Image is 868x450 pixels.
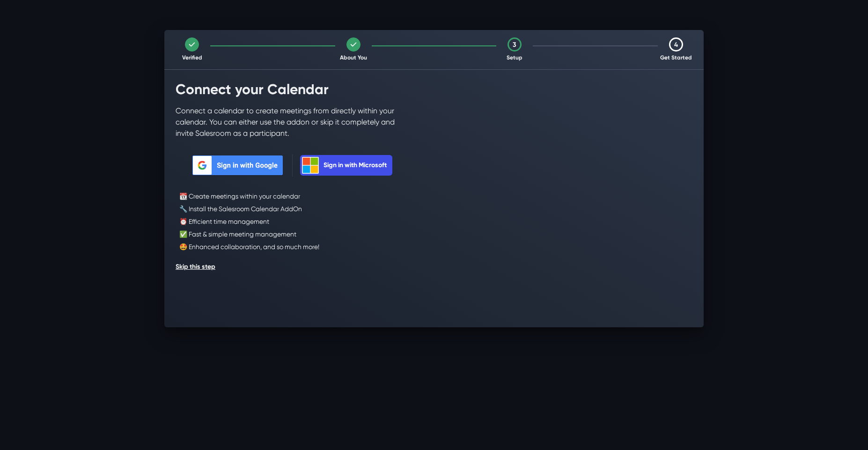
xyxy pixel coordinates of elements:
[507,53,522,62] p: Setup
[176,81,412,98] h2: Connect your Calendar
[179,204,412,214] li: 🔧 Install the Salesroom Calendar AddOn
[179,192,412,201] li: 📆 Create meetings within your calendar
[179,229,412,239] li: ✅ Fast & simple meeting management
[182,53,202,62] p: Verified
[179,242,412,252] li: 🤩 Enhanced collaboration, and so much more!
[176,259,215,274] button: Skip this step
[674,40,678,50] p: 4
[176,105,412,139] p: Connect a calendar to create meetings from directly within your calendar. You can either use the ...
[179,217,412,227] li: ⏰ Efficient time management
[660,53,692,62] p: Get Started
[340,53,367,62] p: About You
[300,155,392,176] button: Sign in with Microsoft
[513,40,516,50] p: 3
